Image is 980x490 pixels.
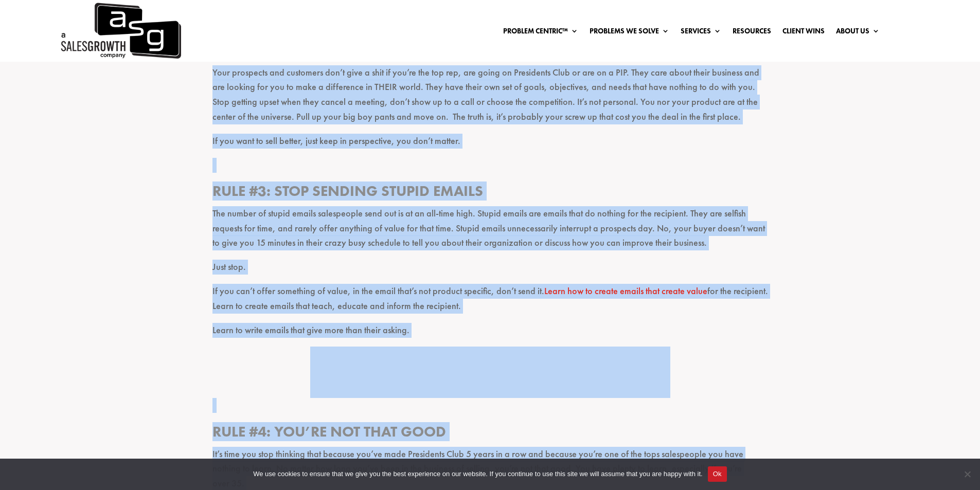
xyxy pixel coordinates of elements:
[962,469,972,479] span: No
[253,469,702,479] span: We use cookies to ensure that we give you the best experience on our website. If you continue to ...
[310,347,670,398] iframe: Embedded CTA
[212,206,768,260] p: The number of stupid emails salespeople send out is at an all-time high. Stupid emails are emails...
[503,27,578,39] a: Problem Centric™
[212,284,768,323] p: If you can’t offer something of value, in the email that’s not product specific, don’t send it. f...
[212,422,768,446] h3: Rule #4: You’re not that good
[733,27,771,39] a: Resources
[212,182,768,206] h3: Rule #3: Stop sending stupid emails
[708,466,727,482] button: Ok
[212,65,768,134] p: Your prospects and customers don’t give a shit if you’re the top rep, are going on Presidents Clu...
[212,323,768,347] p: Learn to write emails that give more than their asking.
[544,285,707,297] a: Learn how to create emails that create value
[212,134,768,158] p: If you want to sell better, just keep in perspective, you don’t matter.
[590,27,669,39] a: Problems We Solve
[836,27,880,39] a: About Us
[212,260,768,284] p: Just stop.
[782,27,825,39] a: Client Wins
[681,27,721,39] a: Services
